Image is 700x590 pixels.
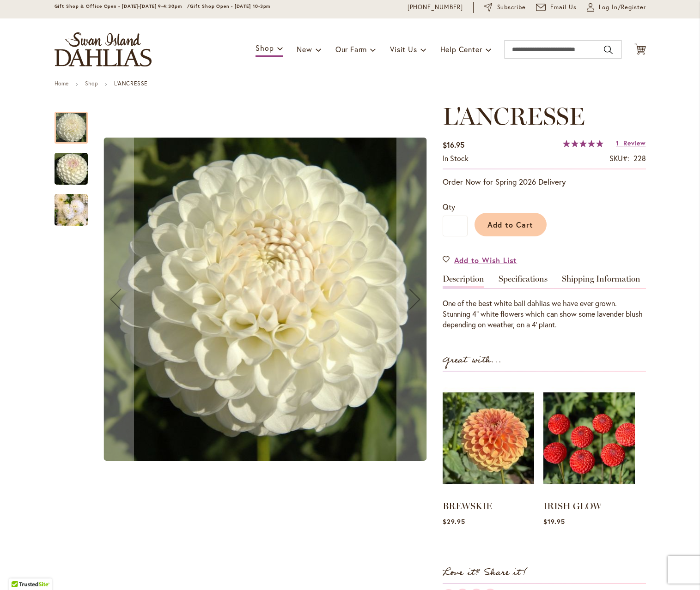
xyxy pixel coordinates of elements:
[443,275,484,288] a: Description
[633,153,646,164] div: 228
[440,44,482,54] span: Help Center
[443,298,646,330] div: One of the best white ball dahlias we have ever grown. Stunning 4" white flowers which can show s...
[443,255,517,265] a: Add to Wish List
[616,138,619,147] span: 1
[587,3,646,12] a: Log In/Register
[563,140,603,147] div: 100%
[443,153,469,163] span: In stock
[97,102,476,496] div: Product Images
[114,80,148,87] strong: L'ANCRESSE
[38,147,104,191] img: L'ANCRESSE
[536,3,577,12] a: Email Us
[103,138,426,461] img: L'ANCRESSE
[550,3,577,12] span: Email Us
[55,188,88,232] img: L'ANCRESSE
[499,275,548,288] a: Specifications
[55,185,88,226] div: L'ANCRESSE
[297,44,312,54] span: New
[408,3,463,12] a: [PHONE_NUMBER]
[396,102,433,496] button: Next
[7,557,33,583] iframe: Launch Accessibility Center
[475,213,547,236] button: Add to Cart
[85,80,98,87] a: Shop
[443,140,464,150] span: $16.95
[390,44,417,54] span: Visit Us
[97,102,134,496] button: Previous
[623,138,645,147] span: Review
[543,381,635,495] img: IRISH GLOW
[55,32,152,66] a: store logo
[443,517,465,526] span: $29.95
[443,176,646,187] p: Order Now for Spring 2026 Delivery
[55,80,69,87] a: Home
[443,500,492,512] a: BREWSKIE
[454,255,517,265] span: Add to Wish List
[443,275,646,330] div: Detailed Product Info
[609,153,629,163] strong: SKU
[190,3,270,9] span: Gift Shop Open - [DATE] 10-3pm
[443,153,469,164] div: Availability
[443,353,502,368] strong: Great with...
[562,275,640,288] a: Shipping Information
[55,3,190,9] span: Gift Shop & Office Open - [DATE]-[DATE] 9-4:30pm /
[55,144,97,185] div: L'ANCRESSE
[616,138,645,147] a: 1 Review
[497,3,526,12] span: Subscribe
[335,44,367,54] span: Our Farm
[543,517,565,526] span: $19.95
[97,102,433,496] div: L'ANCRESSEL'ANCRESSEL'ANCRESSE
[55,102,97,144] div: L'ANCRESSE
[443,565,527,580] strong: Love it? Share it!
[443,202,455,211] span: Qty
[443,381,534,495] img: BREWSKIE
[97,102,433,496] div: L'ANCRESSE
[543,500,602,512] a: IRISH GLOW
[484,3,526,12] a: Subscribe
[487,220,533,229] span: Add to Cart
[443,102,585,131] span: L'ANCRESSE
[256,43,274,53] span: Shop
[599,3,646,12] span: Log In/Register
